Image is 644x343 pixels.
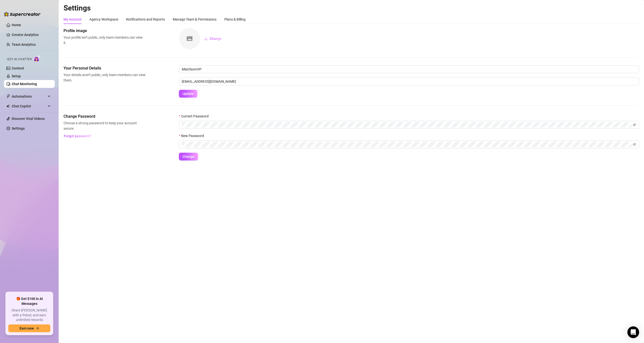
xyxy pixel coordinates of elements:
a: Team Analytics [12,43,36,46]
button: Forgot password? [64,132,91,140]
input: Enter new email [179,78,639,85]
div: Agency Workspace [89,17,118,22]
input: New Password [182,142,632,147]
div: Notifications and Reports [126,17,165,22]
button: Update [179,90,197,98]
a: Creator Analytics [12,31,51,39]
img: Chat Copilot [6,104,10,108]
span: Choose a strong password to keep your account secure. [64,120,146,131]
span: eye-invisible [633,143,636,146]
input: Current Password [182,122,632,127]
a: Content [12,66,24,70]
label: Current Password [179,114,212,119]
span: Share [PERSON_NAME] with a friend, and earn unlimited rewards [8,308,50,322]
span: upload [204,37,208,40]
img: AI Chatter [33,55,41,62]
a: Setup [12,74,21,78]
a: Chat Monitoring [12,82,37,86]
img: square-placeholder.png [179,28,200,49]
span: thunderbolt [6,94,10,98]
button: Earn nowarrow-right [8,324,50,332]
img: logo-BBDzfeDw.svg [4,12,41,17]
span: Earn now [20,326,34,330]
a: Settings [12,126,25,130]
span: Change Password [64,114,146,119]
span: Change [210,37,222,41]
span: Automations [12,92,46,100]
span: Update [182,92,194,96]
div: Manage Team & Permissions [173,17,216,22]
div: Plans & Billing [224,17,246,22]
span: Your profile isn’t public, only team members can view it. [64,35,146,46]
button: Change [200,35,225,43]
a: Discover Viral Videos [12,117,45,121]
span: eye-invisible [633,123,636,126]
div: My Account [64,17,82,22]
label: New Password [179,133,207,138]
span: 🎁 Get $100 in AI Messages [8,297,50,306]
span: Your Personal Details [64,65,146,71]
h2: Settings [64,3,639,13]
span: Izzy AI Chatter [7,57,32,62]
span: Chat Copilot [12,102,46,110]
span: Forgot password? [64,134,91,138]
span: Your details aren’t public, only team members can view them. [64,72,146,83]
span: Change [182,155,194,159]
span: Profile image [64,28,146,34]
div: Open Intercom Messenger [627,326,639,338]
button: Change [179,153,198,160]
a: Home [12,23,21,27]
span: arrow-right [36,327,39,330]
input: Enter name [179,65,639,73]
